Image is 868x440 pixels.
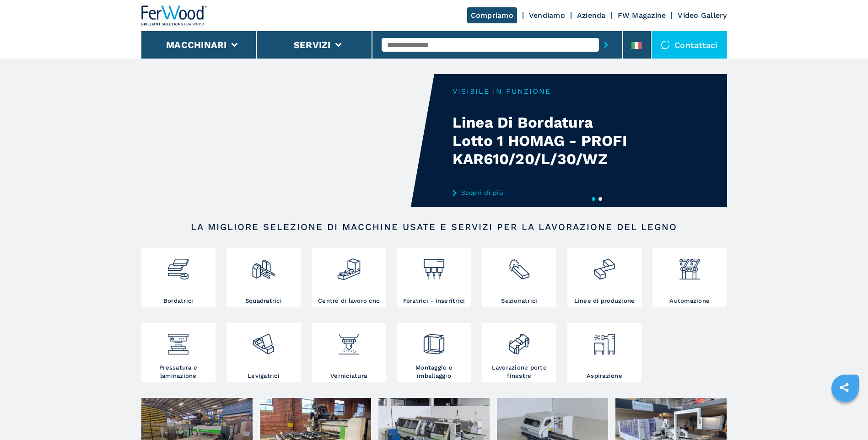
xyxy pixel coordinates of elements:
[330,372,367,380] h3: Verniciatura
[618,11,666,20] a: FW Magazine
[403,297,465,305] h3: Foratrici - inseritrici
[485,364,554,380] h3: Lavorazione porte finestre
[251,250,275,281] img: squadratrici_2.png
[678,250,702,281] img: automazione.png
[337,250,361,281] img: centro_di_lavoro_cnc_2.png
[453,189,632,196] a: Scopri di più
[598,197,602,201] button: 2
[501,297,537,305] h3: Sezionatrici
[587,372,622,380] h3: Aspirazione
[599,34,613,55] button: submit-button
[397,248,471,307] a: Foratrici - inseritrici
[482,323,556,382] a: Lavorazione porte finestre
[141,5,207,26] img: Ferwood
[337,325,361,356] img: verniciatura_1.png
[166,250,190,281] img: bordatrici_1.png
[248,372,280,380] h3: Levigatrici
[399,364,469,380] h3: Montaggio e imballaggio
[166,39,227,50] button: Macchinari
[829,399,861,433] iframe: Chat
[592,197,595,201] button: 1
[574,297,635,305] h3: Linee di produzione
[141,323,216,382] a: Pressatura e laminazione
[577,11,606,20] a: Azienda
[163,297,194,305] h3: Bordatrici
[507,325,531,356] img: lavorazione_porte_finestre_2.png
[507,250,531,281] img: sezionatrici_2.png
[422,250,446,281] img: foratrici_inseritrici_2.png
[251,325,275,356] img: levigatrici_2.png
[652,248,727,307] a: Automazione
[592,250,616,281] img: linee_di_produzione_2.png
[144,364,213,380] h3: Pressatura e laminazione
[567,323,642,382] a: Aspirazione
[312,248,386,307] a: Centro di lavoro cnc
[226,323,301,382] a: Levigatrici
[833,376,856,399] a: sharethis
[482,248,556,307] a: Sezionatrici
[678,11,727,20] a: Video Gallery
[226,248,301,307] a: Squadratrici
[567,248,642,307] a: Linee di produzione
[661,40,670,49] img: Contattaci
[294,39,331,50] button: Servizi
[141,248,216,307] a: Bordatrici
[245,297,282,305] h3: Squadratrici
[592,325,616,356] img: aspirazione_1.png
[467,7,517,23] a: Compriamo
[397,323,471,382] a: Montaggio e imballaggio
[669,297,710,305] h3: Automazione
[422,325,446,356] img: montaggio_imballaggio_2.png
[312,323,386,382] a: Verniciatura
[318,297,379,305] h3: Centro di lavoro cnc
[166,325,190,356] img: pressa-strettoia.png
[652,31,727,59] div: Contattaci
[141,74,434,207] video: Your browser does not support the video tag.
[171,221,698,232] h2: LA MIGLIORE SELEZIONE DI MACCHINE USATE E SERVIZI PER LA LAVORAZIONE DEL LEGNO
[529,11,565,20] a: Vendiamo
